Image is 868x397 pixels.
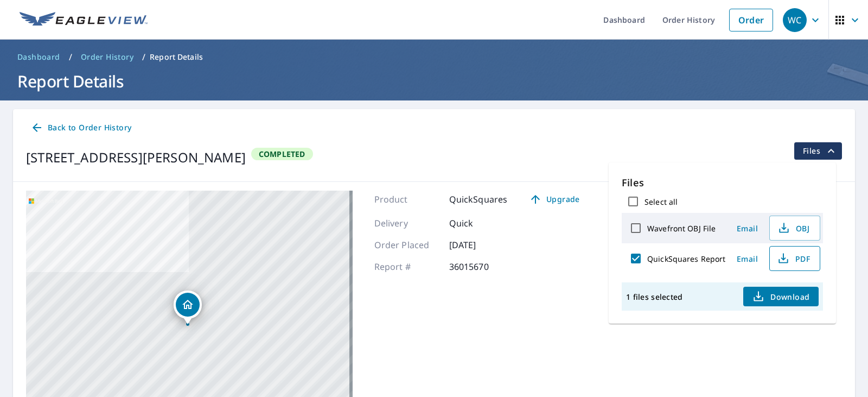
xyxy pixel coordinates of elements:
label: QuickSquares Report [647,254,726,264]
p: Order Placed [374,238,439,251]
label: Wavefront OBJ File [647,223,716,234]
span: Upgrade [527,193,582,206]
span: Order History [81,52,133,62]
a: Back to Order History [26,118,136,138]
li: / [69,51,72,64]
a: Order [729,9,773,31]
p: Files [622,175,823,190]
li: / [142,51,145,64]
button: OBJ [769,216,820,241]
p: 36015670 [449,260,514,273]
span: Download [752,290,809,303]
p: [DATE] [449,238,514,251]
span: Files [803,144,838,157]
span: OBJ [776,222,811,235]
span: Completed [252,149,312,159]
span: Email [735,223,761,234]
p: Quick [449,217,514,230]
img: EV Logo [20,12,148,28]
span: Dashboard [17,52,60,62]
p: Report # [374,260,439,273]
button: Download [743,287,818,306]
p: Delivery [374,217,439,230]
span: Email [735,254,761,264]
button: filesDropdownBtn-36015670 [794,142,842,160]
p: 1 files selected [626,292,682,302]
label: Select all [644,197,678,207]
nav: breadcrumb [13,48,855,66]
button: Email [730,250,765,267]
h1: Report Details [13,70,855,92]
p: QuickSquares [449,193,508,206]
a: Dashboard [13,48,65,66]
button: PDF [769,246,820,271]
button: Email [730,220,765,237]
a: Upgrade [520,191,588,208]
a: Order History [76,48,138,66]
span: Back to Order History [30,121,131,135]
div: WC [783,8,807,32]
p: Report Details [150,52,203,62]
div: Dropped pin, building 1, Residential property, 421 Islebay Dr Apollo Beach, FL 33572-3332 [174,291,202,324]
p: Product [374,193,439,206]
div: [STREET_ADDRESS][PERSON_NAME] [26,148,246,167]
span: PDF [776,252,811,265]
